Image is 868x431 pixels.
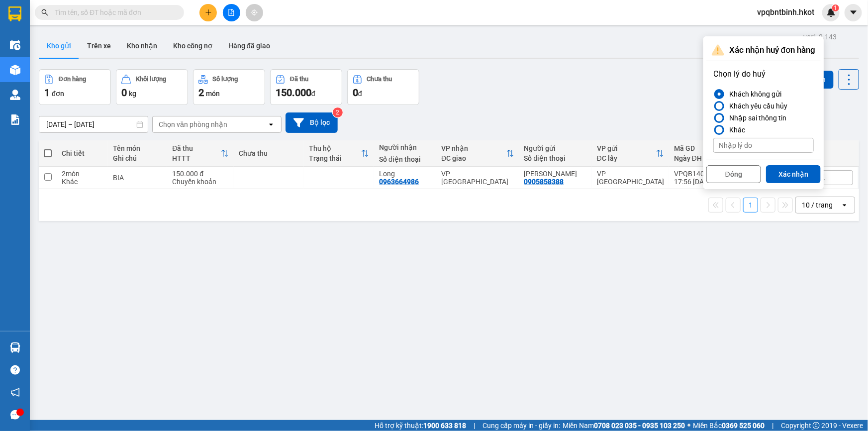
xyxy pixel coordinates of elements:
[766,165,821,183] button: Xác nhận
[832,4,839,11] sup: 1
[441,170,514,186] div: VP [GEOGRAPHIC_DATA]
[669,140,737,167] th: Toggle SortBy
[167,140,234,167] th: Toggle SortBy
[44,87,50,99] span: 1
[223,4,240,21] button: file-add
[713,138,814,153] input: Nhập lý do
[367,76,392,83] div: Chưa thu
[113,174,162,182] div: BIA
[375,420,466,431] span: Hỗ trợ kỹ thuật:
[722,422,765,430] strong: 0369 525 060
[713,68,814,80] p: Chọn lý do huỷ
[10,65,20,75] img: warehouse-icon
[228,9,235,16] span: file-add
[725,112,786,124] div: Nhập sai thông tin
[220,34,278,58] button: Hàng đã giao
[358,90,362,98] span: đ
[172,154,221,162] div: HTTT
[441,144,506,152] div: VP nhận
[159,119,227,129] div: Chọn văn phòng nhận
[199,4,217,21] button: plus
[165,34,220,58] button: Kho công nợ
[333,108,343,117] sup: 2
[10,90,20,100] img: warehouse-icon
[674,178,732,186] div: 17:56 [DATE]
[41,9,48,16] span: search
[246,4,263,21] button: aim
[39,69,111,105] button: Đơn hàng1đơn
[309,154,361,162] div: Trạng thái
[524,144,587,152] div: Người gửi
[286,112,338,133] button: Bộ lọc
[687,424,690,428] span: ⚪️
[592,140,669,167] th: Toggle SortBy
[10,365,20,375] span: question-circle
[597,144,656,152] div: VP gửi
[10,114,20,125] img: solution-icon
[239,149,299,157] div: Chưa thu
[845,4,862,21] button: caret-down
[474,420,475,431] span: |
[10,342,20,353] img: warehouse-icon
[172,178,229,186] div: Chuyển khoản
[674,170,732,178] div: VPQB1409250140
[749,6,822,18] span: vpqbntbinh.hkot
[52,90,64,98] span: đơn
[594,422,685,430] strong: 0708 023 035 - 0935 103 250
[198,87,204,99] span: 2
[59,76,86,83] div: Đơn hàng
[121,87,127,99] span: 0
[347,69,419,105] button: Chưa thu0đ
[213,76,238,83] div: Số lượng
[849,8,858,17] span: caret-down
[743,198,758,213] button: 1
[524,170,587,178] div: Vân
[119,34,165,58] button: Kho nhận
[10,40,20,50] img: warehouse-icon
[8,6,21,21] img: logo-vxr
[193,69,265,105] button: Số lượng2món
[674,144,724,152] div: Mã GD
[62,149,103,157] div: Chi tiết
[172,170,229,178] div: 150.000 đ
[62,170,103,178] div: 2 món
[693,420,765,431] span: Miền Bắc
[725,88,781,100] div: Khách không gửi
[803,31,837,42] div: ver 1.8.143
[62,178,103,186] div: Khác
[423,422,466,430] strong: 1900 633 818
[129,90,136,98] span: kg
[841,201,849,209] svg: open
[524,154,587,162] div: Số điện thoại
[39,34,79,58] button: Kho gửi
[113,144,162,152] div: Tên món
[597,170,664,186] div: VP [GEOGRAPHIC_DATA]
[55,7,172,18] input: Tìm tên, số ĐT hoặc mã đơn
[276,87,311,99] span: 150.000
[10,388,20,397] span: notification
[379,178,419,186] div: 0963664986
[267,120,275,128] svg: open
[116,69,188,105] button: Khối lượng0kg
[10,410,20,420] span: message
[706,165,761,183] button: Đóng
[172,144,221,152] div: Đã thu
[597,154,656,162] div: ĐC lấy
[813,422,820,429] span: copyright
[524,178,564,186] div: 0905858388
[802,200,833,210] div: 10 / trang
[379,170,431,178] div: Long
[206,90,220,98] span: món
[39,116,148,132] input: Select a date range.
[311,90,315,98] span: đ
[772,420,773,431] span: |
[309,144,361,152] div: Thu hộ
[827,8,836,17] img: icon-new-feature
[353,87,358,99] span: 0
[270,69,342,105] button: Đã thu150.000đ
[725,100,787,112] div: Khách yêu cầu hủy
[706,39,821,61] div: Xác nhận huỷ đơn hàng
[834,4,837,11] span: 1
[563,420,685,431] span: Miền Nam
[379,155,431,163] div: Số điện thoại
